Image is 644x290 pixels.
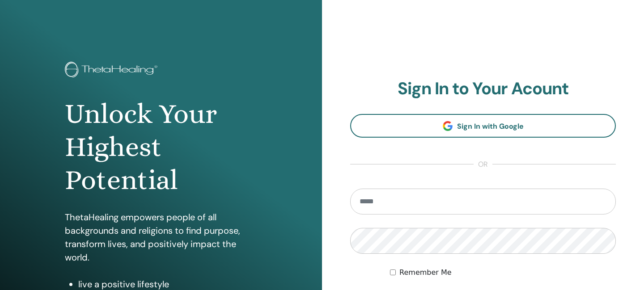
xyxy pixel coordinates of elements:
div: Keep me authenticated indefinitely or until I manually logout [390,267,616,278]
a: Sign In with Google [350,114,616,138]
span: or [474,159,492,170]
p: ThetaHealing empowers people of all backgrounds and religions to find purpose, transform lives, a... [65,210,257,264]
span: Sign In with Google [457,122,524,131]
label: Remember Me [399,267,452,278]
h1: Unlock Your Highest Potential [65,97,257,197]
h2: Sign In to Your Acount [350,79,616,99]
